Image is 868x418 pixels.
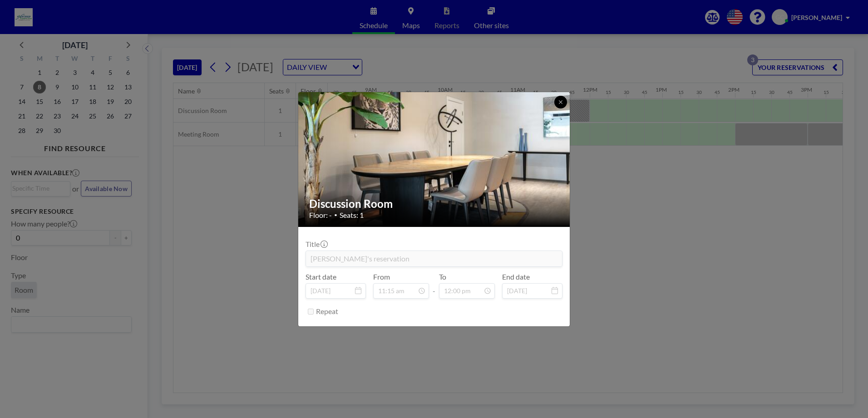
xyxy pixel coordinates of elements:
[306,272,336,281] label: Start date
[334,211,337,218] span: •
[306,240,327,249] label: Title
[373,272,390,281] label: From
[433,275,435,295] span: -
[439,272,446,281] label: To
[309,211,332,220] span: Floor: -
[502,272,530,281] label: End date
[298,69,571,250] img: 537.jpg
[316,307,338,316] label: Repeat
[306,251,562,266] input: (No title)
[340,211,364,220] span: Seats: 1
[309,197,560,211] h2: Discussion Room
